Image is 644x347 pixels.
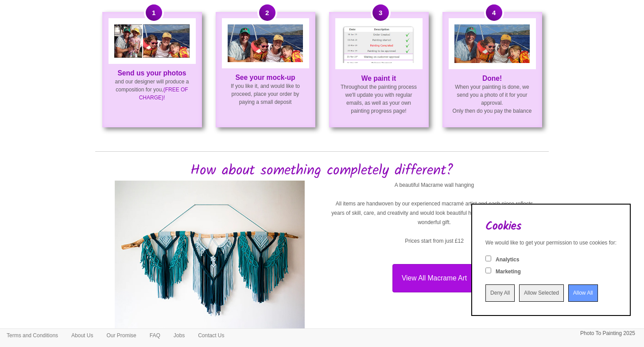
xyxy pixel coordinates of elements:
[443,75,541,115] p: When your painting is done, we send you a photo of it for your approval. Only then do you pay the...
[115,181,305,341] img: Macrame Wall Hanging
[372,4,389,21] span: 3
[104,163,540,178] h1: How about something completely different?
[361,75,396,82] strong: We paint it
[259,4,275,21] span: 2
[103,69,201,102] p: and our designer will produce a composition for you,
[100,329,143,342] a: Our Promise
[519,284,564,302] input: Allow Selected
[228,24,303,62] img: Mock-up
[485,220,617,233] h2: Cookies
[482,75,502,82] strong: Done!
[114,24,190,58] img: Original Photo
[486,4,502,21] span: 4
[330,75,428,115] p: Throughout the painting process we'll update you with regular emails, as well as your own paintin...
[392,264,476,292] button: View All Macrame Art
[146,4,162,21] span: 1
[235,74,295,81] strong: See your mock-up
[143,329,167,342] a: FAQ
[485,239,617,247] div: We would like to get your permission to use cookies for:
[485,284,515,302] input: Deny All
[496,256,519,264] label: Analytics
[496,268,521,276] label: Marketing
[580,329,635,338] p: Photo To Painting 2025
[341,24,416,63] img: Painting Progress
[217,74,314,106] p: If you like it, and would like to proceed, place your order by paying a small deposit
[117,69,186,77] strong: Send us your photos
[568,284,598,302] input: Allow All
[191,329,231,342] a: Contact Us
[65,329,100,342] a: About Us
[139,87,188,101] span: (FREE OF CHARGE)!
[167,329,191,342] a: Jobs
[329,264,540,292] a: View All Macrame Art
[329,181,540,255] p: A beautiful Macrame wall hanging All items are handwoven by our experienced macramé artist and ea...
[454,24,530,63] img: Finished Painting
